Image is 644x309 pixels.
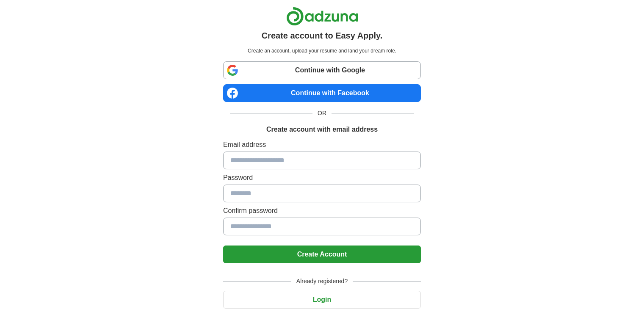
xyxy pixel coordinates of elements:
a: Login [223,296,421,303]
a: Continue with Facebook [223,84,421,102]
h1: Create account to Easy Apply. [262,29,383,42]
p: Create an account, upload your resume and land your dream role. [225,47,419,55]
a: Continue with Google [223,61,421,79]
button: Login [223,291,421,309]
label: Email address [223,140,421,150]
label: Confirm password [223,206,421,216]
button: Create Account [223,246,421,263]
label: Password [223,173,421,183]
span: OR [312,109,332,118]
img: Adzuna logo [286,7,358,26]
span: Already registered? [291,277,353,286]
h1: Create account with email address [266,124,378,135]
